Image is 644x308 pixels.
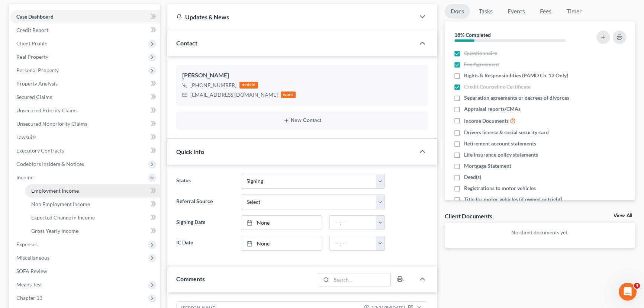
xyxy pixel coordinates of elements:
div: [PERSON_NAME] [182,71,422,80]
span: Expenses [16,241,38,247]
span: SOFA Review [16,268,47,274]
a: None [241,236,321,250]
span: Means Test [16,281,42,288]
a: Docs [445,4,470,19]
div: Client Documents [445,212,492,220]
span: Questionnaire [464,49,497,57]
span: Registrations to motor vehicles [464,185,536,192]
span: Unsecured Priority Claims [16,107,78,113]
span: Comments [176,275,205,282]
span: Non Employment Income [31,201,90,207]
span: Fee Agreement [464,61,499,68]
a: Unsecured Priority Claims [10,104,160,117]
span: Codebtors Insiders & Notices [16,161,84,167]
label: Status [173,174,237,189]
span: Mortgage Statement [464,162,511,170]
div: work [281,92,296,98]
span: Separation agreements or decrees of divorces [464,94,569,102]
p: No client documents yet. [451,229,629,236]
span: Personal Property [16,67,59,73]
button: New Contact [182,118,422,123]
a: Expected Change in Income [25,211,160,224]
span: Quick Info [176,148,204,155]
input: -- : -- [330,236,377,250]
a: Events [502,4,531,19]
span: Credit Counseling Certificate [464,83,531,90]
label: IC Date [173,236,237,251]
div: [EMAIL_ADDRESS][DOMAIN_NAME] [190,91,278,99]
span: Unsecured Nonpriority Claims [16,121,87,127]
a: Lawsuits [10,131,160,144]
iframe: Intercom live chat [619,283,637,301]
span: Income Documents [464,117,509,125]
span: Rights & Responsibilities (PAMD Ch. 13 Only) [464,72,568,79]
a: Non Employment Income [25,198,160,211]
span: Miscellaneous [16,254,49,261]
label: Referral Source [173,195,237,209]
span: Secured Claims [16,94,52,100]
span: Expected Change in Income [31,214,95,221]
span: Employment Income [31,187,79,194]
a: Timer [561,4,587,19]
span: Gross Yearly Income [31,228,78,234]
a: Credit Report [10,23,160,37]
a: None [241,216,321,230]
a: View All [614,213,632,218]
a: Case Dashboard [10,10,160,23]
label: Signing Date [173,215,237,230]
span: Lawsuits [16,134,36,140]
input: Search... [331,273,390,286]
a: Employment Income [25,184,160,198]
a: SOFA Review [10,264,160,278]
span: 4 [634,283,640,289]
input: -- : -- [330,216,377,230]
span: Client Profile [16,40,47,46]
span: Credit Report [16,27,48,33]
span: Income [16,174,33,180]
a: Secured Claims [10,90,160,104]
a: Property Analysis [10,77,160,90]
a: Tasks [473,4,499,19]
span: Case Dashboard [16,13,54,20]
span: Contact [176,39,197,46]
div: [PHONE_NUMBER] [190,81,236,89]
span: Life insurance policy statements [464,151,538,158]
a: Executory Contracts [10,144,160,157]
span: Deed(s) [464,173,481,181]
span: Executory Contracts [16,147,64,154]
div: mobile [239,82,258,89]
span: Real Property [16,54,48,60]
a: Gross Yearly Income [25,224,160,238]
a: Fees [534,4,558,19]
span: Drivers license & social security card [464,129,549,136]
strong: 18% Completed [454,32,491,38]
span: Chapter 13 [16,295,42,301]
span: Retirement account statements [464,140,536,147]
span: Appraisal reports/CMAs [464,105,521,113]
div: Updates & News [176,13,406,21]
a: Unsecured Nonpriority Claims [10,117,160,131]
span: Property Analysis [16,80,58,87]
span: Title for motor vehicles (if owned outright) [464,196,562,203]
